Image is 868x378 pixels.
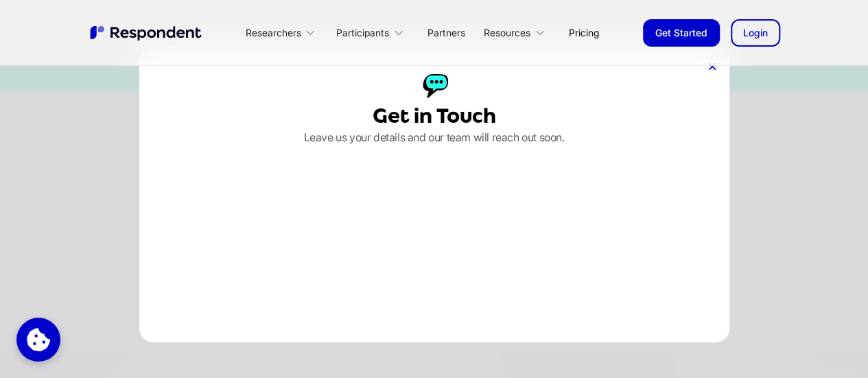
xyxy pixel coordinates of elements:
[731,19,780,47] a: Login
[237,16,328,49] div: Researchers
[643,19,720,47] a: Get Started
[336,26,389,40] div: Participants
[153,147,716,329] iframe: Form
[484,26,530,40] div: Resources
[303,128,564,147] p: Leave us your details and our team will reach out soon.
[476,16,558,49] div: Resources
[328,16,416,49] div: Participants
[89,24,205,42] a: home
[373,104,496,128] div: Get in Touch
[417,16,476,49] a: Partners
[558,16,610,49] a: Pricing
[89,24,205,42] img: Untitled UI logotext
[245,26,301,40] div: Researchers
